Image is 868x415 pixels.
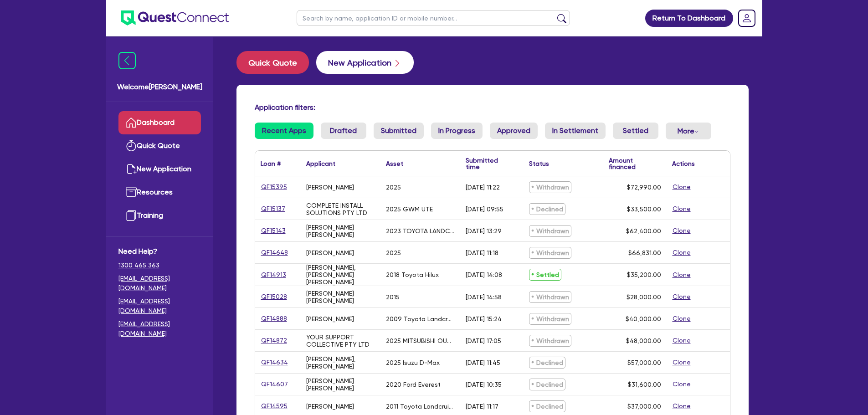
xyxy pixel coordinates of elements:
span: Withdrawn [529,313,571,325]
img: new-application [126,164,137,174]
span: $28,000.00 [627,293,661,301]
a: QF14648 [261,247,288,258]
div: Asset [386,160,403,167]
div: [PERSON_NAME] [306,315,354,323]
div: YOUR SUPPORT COLLECTIVE PTY LTD [306,333,375,348]
span: $48,000.00 [626,337,661,344]
div: [DATE] 14:08 [466,271,502,278]
div: 2015 [386,293,400,301]
button: Dropdown toggle [666,123,711,139]
span: Declined [529,203,565,215]
a: Settled [613,123,658,139]
a: [EMAIL_ADDRESS][DOMAIN_NAME] [118,319,201,338]
a: QF15137 [261,204,286,214]
a: QF14913 [261,270,287,280]
div: 2018 Toyota Hilux [386,271,439,278]
div: 2025 [386,184,401,191]
span: Withdrawn [529,335,571,347]
button: Clone [672,204,691,214]
span: $72,990.00 [627,184,661,191]
img: quick-quote [126,140,137,151]
a: In Settlement [545,123,606,139]
span: Withdrawn [529,181,571,193]
button: Clone [672,379,691,389]
span: Declined [529,400,565,412]
a: Training [118,204,201,227]
div: 2023 TOYOTA LANDCRUISER [PERSON_NAME] [386,227,455,235]
span: Declined [529,379,565,390]
div: [PERSON_NAME], [PERSON_NAME] [PERSON_NAME] [306,264,375,286]
div: [PERSON_NAME] [306,249,354,256]
div: [DATE] 10:35 [466,381,502,388]
button: Clone [672,182,691,192]
a: QF14634 [261,357,288,368]
div: [PERSON_NAME] [306,184,354,191]
a: Approved [490,123,538,139]
div: [DATE] 11:45 [466,359,500,366]
div: 2025 [386,249,401,256]
span: $33,500.00 [627,205,661,213]
a: Quick Quote [118,134,201,158]
button: Clone [672,357,691,368]
a: QF15143 [261,225,286,236]
a: Dashboard [118,111,201,134]
button: Clone [672,270,691,280]
div: [PERSON_NAME] [PERSON_NAME] [306,290,375,304]
a: QF14872 [261,335,288,346]
span: $35,200.00 [627,271,661,278]
a: Return To Dashboard [645,10,733,27]
div: [PERSON_NAME], [PERSON_NAME] [306,355,375,370]
span: Withdrawn [529,225,571,237]
a: Submitted [374,123,424,139]
div: [DATE] 09:55 [466,205,503,213]
span: Withdrawn [529,291,571,303]
button: Quick Quote [236,51,309,74]
span: $40,000.00 [626,315,661,323]
span: $66,831.00 [628,249,661,256]
div: [DATE] 11:17 [466,403,498,410]
span: $31,600.00 [628,381,661,388]
div: [DATE] 11:18 [466,249,498,256]
button: Clone [672,401,691,411]
div: [DATE] 17:05 [466,337,501,344]
button: Clone [672,313,691,324]
div: [DATE] 13:29 [466,227,502,235]
span: Withdrawn [529,247,571,259]
div: [PERSON_NAME] [306,403,354,410]
a: [EMAIL_ADDRESS][DOMAIN_NAME] [118,297,201,316]
span: Need Help? [118,246,201,257]
div: [PERSON_NAME] [PERSON_NAME] [306,224,375,238]
a: QF15395 [261,182,288,192]
img: quest-connect-logo-blue [121,10,229,26]
div: [DATE] 15:24 [466,315,502,323]
span: $37,000.00 [627,403,661,410]
button: New Application [316,51,414,74]
a: Quick Quote [236,51,316,74]
div: 2011 Toyota Landcruiser [386,403,455,410]
a: [EMAIL_ADDRESS][DOMAIN_NAME] [118,274,201,293]
button: Clone [672,292,691,302]
div: [PERSON_NAME] [PERSON_NAME] [306,377,375,392]
div: [DATE] 14:58 [466,293,502,301]
div: 2025 GWM UTE [386,205,433,213]
a: QF14595 [261,401,288,411]
a: QF14607 [261,379,288,389]
a: Recent Apps [255,123,313,139]
span: $57,000.00 [627,359,661,366]
button: Clone [672,247,691,258]
button: Clone [672,225,691,236]
tcxspan: Call 1300 465 363 via 3CX [118,261,159,269]
div: COMPLETE INSTALL SOLUTIONS PTY LTD [306,202,375,216]
a: QF15028 [261,292,288,302]
div: Amount financed [609,157,661,170]
span: Declined [529,357,565,369]
div: 2020 Ford Everest [386,381,441,388]
a: QF14888 [261,313,288,324]
img: training [126,210,137,221]
a: Resources [118,181,201,204]
img: icon-menu-close [118,52,136,69]
div: Applicant [306,160,335,167]
div: 2025 Isuzu D-Max [386,359,440,366]
div: Loan # [261,160,281,167]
